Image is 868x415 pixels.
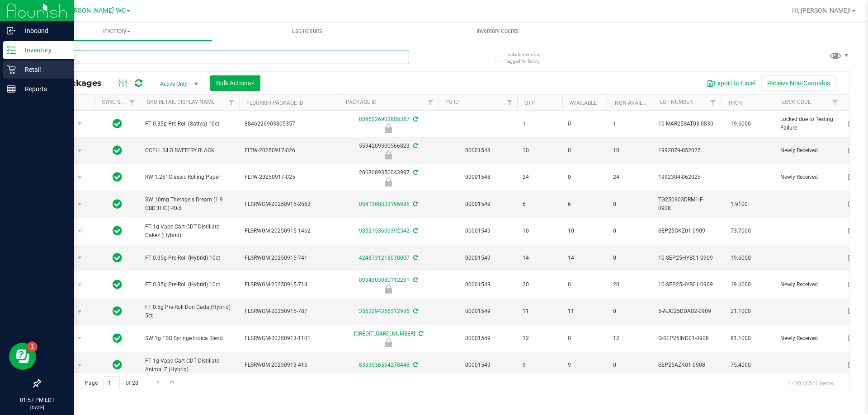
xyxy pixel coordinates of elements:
[359,277,410,283] a: 8934303980112251
[22,27,212,35] span: Inventory
[417,331,423,337] span: Sync from Compliance System
[412,277,418,283] span: Sync from Compliance System
[523,334,557,343] span: 12
[465,147,491,154] a: 00001548
[16,64,70,75] p: Retail
[658,307,715,316] span: 5-AUG25DDA02-0909
[726,332,755,345] span: 81.1000
[113,332,122,345] span: In Sync
[74,145,85,157] span: select
[245,280,333,289] span: FLSRWGM-20250915-714
[568,200,602,209] span: 6
[568,254,602,262] span: 14
[780,115,837,132] span: Locked due to Testing Failure
[568,334,602,343] span: 0
[658,227,715,235] span: SEP25CKZ01-0909
[125,95,140,110] a: Filter
[782,99,811,105] a: Lock Code
[245,173,333,182] span: FLTW-20250917-025
[523,200,557,209] span: 6
[465,308,491,314] a: 00001549
[465,335,491,341] a: 00001549
[412,255,418,261] span: Sync from Compliance System
[412,201,418,207] span: Sync from Compliance System
[613,334,647,343] span: 12
[658,334,715,343] span: O-SEP25IND01-0908
[359,228,410,234] a: 9852153606392542
[74,305,85,318] span: select
[658,120,715,128] span: 10-MAR25SAT03-0830
[445,99,459,105] a: PO ID
[245,146,333,155] span: FLTW-20250917-026
[145,146,234,155] span: CCELL SILO BATTERY BLACK
[828,95,843,110] a: Filter
[22,22,212,41] a: Inventory
[465,255,491,261] a: 00001549
[359,116,410,122] a: 8846226903805357
[151,376,165,388] a: Go to the next page
[523,146,557,155] span: 10
[4,404,70,411] p: [DATE]
[359,308,410,314] a: 3553294356312986
[245,334,333,343] span: FLSRWGM-20250913-1101
[568,120,602,128] span: 0
[706,95,721,110] a: Filter
[523,227,557,235] span: 10
[145,196,234,213] span: SW 10mg Theragels Dream (1:9 CBD:THC) 40ct
[7,46,16,55] inline-svg: Inventory
[523,361,557,369] span: 9
[337,284,439,294] div: Newly Received
[792,7,851,14] span: Hi, [PERSON_NAME]!
[412,116,418,122] span: Sync from Compliance System
[145,280,234,289] span: FT 0.35g Pre-Roll (Hybrid) 10ct
[780,280,837,289] span: Newly Received
[245,307,333,316] span: FLSRWGM-20250915-787
[166,376,179,388] a: Go to the last page
[658,280,715,289] span: 10-SEP25HYB01-0909
[74,279,85,291] span: select
[780,173,837,182] span: Newly Received
[658,173,715,182] span: 1992384-062025
[465,174,491,180] a: 00001548
[16,84,70,94] p: Reports
[40,51,409,64] input: Search Package ID, Item Name, SKU, Lot or Part Number...
[658,254,715,262] span: 10-SEP25HYB01-0909
[613,146,647,155] span: 10
[359,362,410,368] a: 8303936564278448
[104,376,120,390] input: 1
[660,99,693,105] a: Lot Number
[337,124,439,133] div: Locked due to Testing Failure
[74,252,85,264] span: select
[613,361,647,369] span: 0
[523,254,557,262] span: 14
[568,361,602,369] span: 9
[423,95,438,110] a: Filter
[726,224,755,238] span: 73.7000
[354,331,415,337] a: [CREDIT_CARD_NUMBER]
[613,280,647,289] span: 20
[337,150,439,159] div: Newly Received
[74,117,85,130] span: select
[7,26,16,35] inline-svg: Inbound
[113,144,122,157] span: In Sync
[145,120,234,128] span: FT 0.35g Pre-Roll (Sativa) 10ct
[613,120,647,128] span: 1
[412,228,418,234] span: Sync from Compliance System
[465,228,491,234] a: 00001549
[7,65,16,74] inline-svg: Retail
[524,100,534,106] a: Qty
[216,79,255,87] span: Bulk Actions
[412,143,418,149] span: Sync from Compliance System
[113,198,122,210] span: In Sync
[506,51,552,65] span: Include items not tagged for facility
[16,25,70,36] p: Inbound
[4,396,70,404] p: 01:57 PM EDT
[568,227,602,235] span: 10
[658,361,715,369] span: SEP25AZK01-0908
[246,100,303,106] a: Flourish Package ID
[145,303,234,320] span: FT 0.5g Pre-Roll Don Dada (Hybrid) 5ct
[210,75,260,91] button: Bulk Actions
[761,75,836,91] button: Receive Non-Cannabis
[658,146,715,155] span: 1992079-052025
